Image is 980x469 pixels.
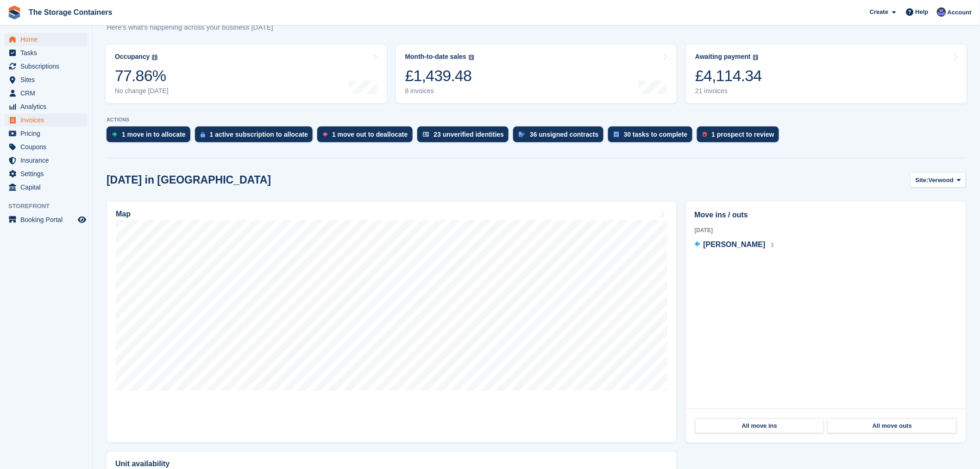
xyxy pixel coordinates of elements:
[405,53,466,61] div: Month-to-date sales
[417,127,514,147] a: 23 unverified identities
[695,53,751,61] div: Awaiting payment
[107,174,271,186] h2: [DATE] in [GEOGRAPHIC_DATA]
[107,117,966,123] p: ACTIONS
[107,22,283,33] p: Here's what's happening across your business [DATE]
[115,53,150,61] div: Occupancy
[519,132,525,137] img: contract_signature_icon-13c848040528278c33f63329250d36e43548de30e8caae1d1a13099fd9432cc5.svg
[20,60,76,73] span: Subscriptions
[115,87,169,95] div: No change [DATE]
[686,44,967,103] a: Awaiting payment £4,114.34 21 invoices
[20,33,76,46] span: Home
[513,127,608,147] a: 36 unsigned contracts
[530,131,599,138] div: 36 unsigned contracts
[20,114,76,127] span: Invoices
[5,114,88,127] a: menu
[712,131,774,138] div: 1 prospect to review
[5,140,88,153] a: menu
[5,167,88,180] a: menu
[115,66,169,85] div: 77.86%
[323,132,327,137] img: move_outs_to_deallocate_icon-f764333ba52eb49d3ac5e1228854f67142a1ed5810a6f6cc68b1a99e826820c5.svg
[5,60,88,73] a: menu
[5,100,88,113] a: menu
[25,5,116,20] a: The Storage Containers
[916,176,929,185] span: Site:
[115,460,170,468] h2: Unit availability
[107,127,195,147] a: 1 move in to allocate
[916,7,929,17] span: Help
[116,210,131,218] h2: Map
[76,214,88,225] a: Preview store
[948,8,972,17] span: Account
[405,66,474,85] div: £1,439.48
[107,202,677,443] a: Map
[20,140,76,153] span: Coupons
[695,226,957,234] div: [DATE]
[405,87,474,95] div: 8 invoices
[201,132,205,138] img: active_subscription_to_allocate_icon-d502201f5373d7db506a760aba3b589e785aa758c864c3986d89f69b8ff3...
[5,87,88,100] a: menu
[5,46,88,59] a: menu
[5,154,88,167] a: menu
[20,167,76,180] span: Settings
[20,127,76,140] span: Pricing
[753,55,759,60] img: icon-info-grey-7440780725fd019a000dd9b08b2336e03edf1995a4989e88bcd33f0948082b44.svg
[5,73,88,86] a: menu
[423,132,429,137] img: verify_identity-adf6edd0f0f0b5bbfe63781bf79b02c33cf7c696d77639b501bdc392416b5a36.svg
[697,127,784,147] a: 1 prospect to review
[7,6,21,19] img: stora-icon-8386f47178a22dfd0bd8f6a31ec36ba5ce8667c1dd55bd0f319d3a0aa187defe.svg
[152,55,157,60] img: icon-info-grey-7440780725fd019a000dd9b08b2336e03edf1995a4989e88bcd33f0948082b44.svg
[771,242,774,248] span: 3
[695,87,762,95] div: 21 invoices
[20,73,76,86] span: Sites
[20,181,76,194] span: Capital
[434,131,504,138] div: 23 unverified identities
[396,44,677,103] a: Month-to-date sales £1,439.48 8 invoices
[624,131,688,138] div: 30 tasks to complete
[8,202,92,211] span: Storefront
[106,44,387,103] a: Occupancy 77.86% No change [DATE]
[5,127,88,140] a: menu
[5,33,88,46] a: menu
[828,418,957,433] a: All move outs
[20,213,76,226] span: Booking Portal
[5,213,88,226] a: menu
[20,46,76,59] span: Tasks
[937,7,946,17] img: Dan Excell
[317,127,417,147] a: 1 move out to deallocate
[210,131,308,138] div: 1 active subscription to allocate
[870,7,888,17] span: Create
[112,132,117,137] img: move_ins_to_allocate_icon-fdf77a2bb77ea45bf5b3d319d69a93e2d87916cf1d5bf7949dd705db3b84f3ca.svg
[695,418,824,433] a: All move ins
[704,241,766,248] span: [PERSON_NAME]
[929,176,954,185] span: Verwood
[911,172,966,188] button: Site: Verwood
[20,87,76,100] span: CRM
[469,55,474,60] img: icon-info-grey-7440780725fd019a000dd9b08b2336e03edf1995a4989e88bcd33f0948082b44.svg
[20,100,76,113] span: Analytics
[695,239,774,251] a: [PERSON_NAME] 3
[695,66,762,85] div: £4,114.34
[5,181,88,194] a: menu
[195,127,317,147] a: 1 active subscription to allocate
[332,131,408,138] div: 1 move out to deallocate
[608,127,697,147] a: 30 tasks to complete
[703,132,707,137] img: prospect-51fa495bee0391a8d652442698ab0144808aea92771e9ea1ae160a38d050c398.svg
[614,132,619,137] img: task-75834270c22a3079a89374b754ae025e5fb1db73e45f91037f5363f120a921f8.svg
[20,154,76,167] span: Insurance
[695,209,957,221] h2: Move ins / outs
[122,131,186,138] div: 1 move in to allocate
